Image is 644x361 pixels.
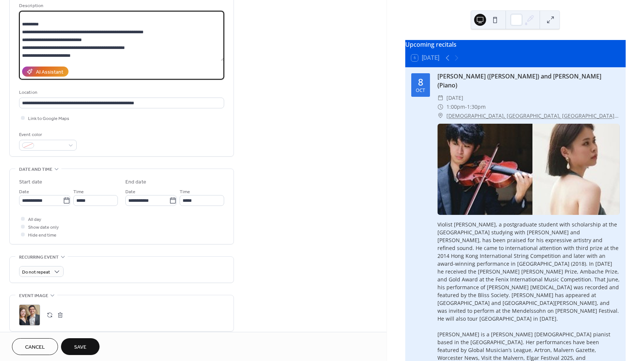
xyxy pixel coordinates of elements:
[446,93,463,102] span: [DATE]
[19,253,59,261] span: Recurring event
[19,131,75,139] div: Event color
[19,178,42,186] div: Start date
[437,102,443,111] div: ​
[125,178,146,186] div: End date
[73,188,84,196] span: Time
[19,166,52,173] span: Date and time
[405,40,626,49] div: Upcoming recitals
[416,88,425,93] div: Oct
[465,102,467,111] span: -
[418,77,423,87] div: 8
[28,115,69,123] span: Link to Google Maps
[22,67,68,77] button: AI Assistant
[28,223,59,231] span: Show date only
[28,216,41,223] span: All day
[12,338,58,355] button: Cancel
[19,89,223,96] div: Location
[19,2,223,10] div: Description
[61,338,100,355] button: Save
[446,102,465,111] span: 1:00pm
[19,188,29,196] span: Date
[467,102,486,111] span: 1:30pm
[28,231,57,239] span: Hide end time
[36,68,63,76] div: AI Assistant
[125,188,135,196] span: Date
[180,188,190,196] span: Time
[437,93,443,102] div: ​
[437,72,620,90] div: [PERSON_NAME] ([PERSON_NAME]) and [PERSON_NAME] (Piano)
[74,343,86,351] span: Save
[446,111,620,120] a: [DEMOGRAPHIC_DATA], [GEOGRAPHIC_DATA], [GEOGRAPHIC_DATA]. CV37 6BG
[437,111,443,120] div: ​
[25,343,45,351] span: Cancel
[22,268,50,277] span: Do not repeat
[19,305,40,325] div: ;
[19,292,48,300] span: Event image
